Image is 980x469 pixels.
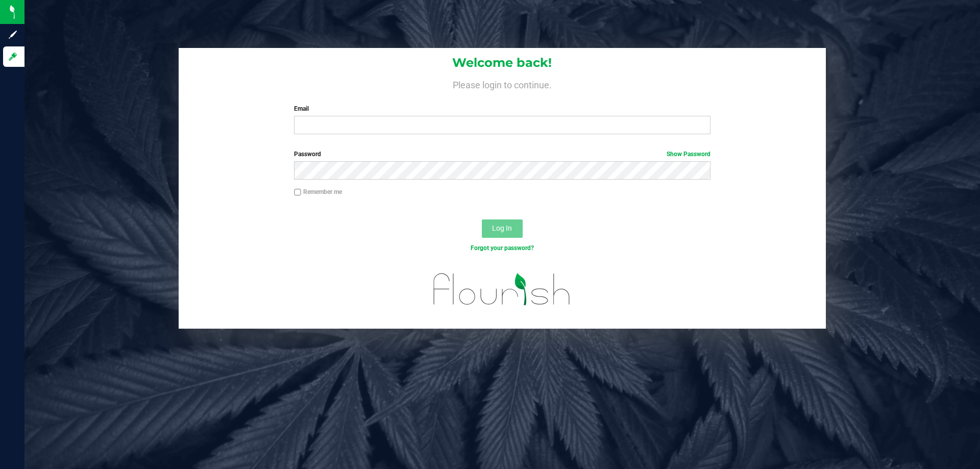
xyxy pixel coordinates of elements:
[471,244,534,252] a: Forgot your password?
[294,151,321,158] span: Password
[8,30,18,40] inline-svg: Sign up
[294,104,710,113] label: Email
[294,189,301,196] input: Remember me
[482,219,523,238] button: Log In
[667,151,710,158] a: Show Password
[294,187,342,196] label: Remember me
[179,78,826,90] h4: Please login to continue.
[179,56,826,69] h1: Welcome back!
[492,224,512,232] span: Log In
[8,52,18,62] inline-svg: Log in
[421,263,583,315] img: flourish_logo.svg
